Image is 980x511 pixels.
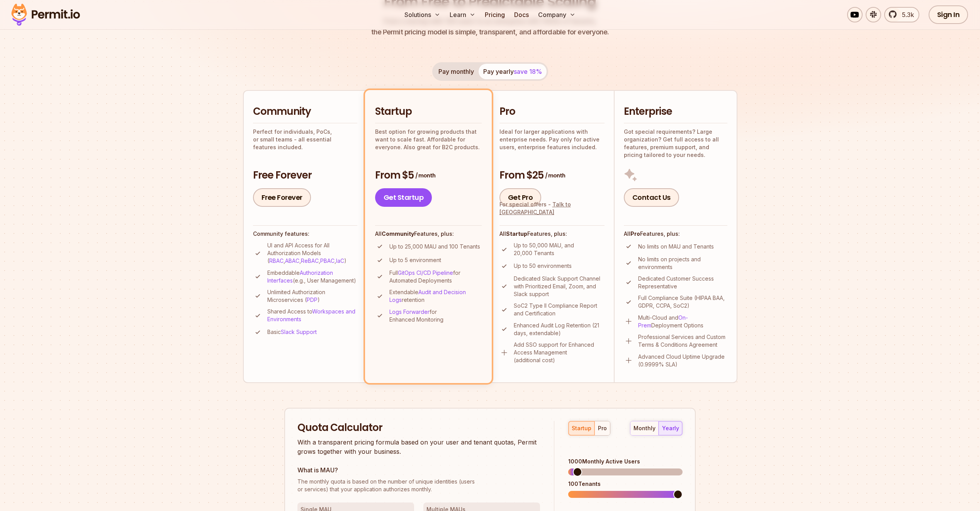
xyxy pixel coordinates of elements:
[514,341,605,364] p: Add SSO support for Enhanced Access Management (additional cost)
[301,257,319,264] a: ReBAC
[389,243,480,250] p: Up to 25,000 MAU and 100 Tenants
[447,7,479,22] button: Learn
[8,2,83,28] img: Permit logo
[638,255,727,271] p: No limits on projects and environments
[267,242,357,265] p: UI and API Access for All Authorization Models ( , , , , )
[499,230,605,238] h4: All Features, plus:
[253,105,357,119] h2: Community
[267,269,357,284] p: Embeddable (e.g., User Management)
[415,172,435,179] span: / month
[253,128,357,151] p: Perfect for individuals, PoCs, or small teams - all essential features included.
[389,308,430,315] a: Logs Forwarder
[375,169,482,182] h3: From $5
[499,201,605,216] div: For special offers -
[267,269,333,284] a: Authorization Interfaces
[568,458,683,465] div: 1000 Monthly Active Users
[514,262,572,270] p: Up to 50 environments
[297,478,540,493] p: or services) that your application authorizes monthly.
[482,7,508,22] a: Pricing
[297,438,540,456] p: With a transparent pricing formula based on your user and tenant quotas, Permit grows together wi...
[638,275,727,290] p: Dedicated Customer Success Representative
[638,333,727,349] p: Professional Services and Custom Terms & Conditions Agreement
[897,10,914,19] span: 5.3k
[499,169,605,182] h3: From $25
[375,128,482,151] p: Best option for growing products that want to scale fast. Affordable for everyone. Also great for...
[375,105,482,119] h2: Startup
[389,288,482,304] p: Extendable retention
[499,105,605,119] h2: Pro
[514,242,605,257] p: Up to 50,000 MAU, and 20,000 Tenants
[297,421,540,435] h2: Quota Calculator
[285,257,299,264] a: ABAC
[382,230,414,237] strong: Community
[389,269,482,284] p: Full for Automated Deployments
[598,424,607,432] div: pro
[281,329,317,335] a: Slack Support
[624,188,679,207] a: Contact Us
[624,128,727,159] p: Got special requirements? Large organization? Get full access to all features, premium support, a...
[398,269,453,276] a: GitOps CI/CD Pipeline
[499,128,605,151] p: Ideal for larger applications with enterprise needs. Pay only for active users, enterprise featur...
[389,308,482,324] p: for Enhanced Monitoring
[638,353,727,368] p: Advanced Cloud Uptime Upgrade (0.9999% SLA)
[624,230,727,238] h4: All Features, plus:
[929,5,968,24] a: Sign In
[535,7,579,22] button: Company
[253,230,357,238] h4: Community features:
[499,188,542,207] a: Get Pro
[514,302,605,317] p: SoC2 Type II Compliance Report and Certification
[307,296,318,303] a: PDP
[884,7,919,22] a: 5.3k
[624,105,727,119] h2: Enterprise
[511,7,532,22] a: Docs
[269,257,284,264] a: RBAC
[253,188,311,207] a: Free Forever
[320,257,335,264] a: PBAC
[630,230,640,237] strong: Pro
[568,480,683,488] div: 100 Tenants
[434,64,479,79] button: Pay monthly
[638,243,714,250] p: No limits on MAU and Tenants
[514,322,605,337] p: Enhanced Audit Log Retention (21 days, extendable)
[514,275,605,298] p: Dedicated Slack Support Channel with Prioritized Email, Zoom, and Slack support
[267,328,317,336] p: Basic
[638,314,688,329] a: On-Prem
[389,256,441,264] p: Up to 5 environment
[375,230,482,238] h4: All Features, plus:
[638,314,727,329] p: Multi-Cloud and Deployment Options
[297,465,540,475] h3: What is MAU?
[389,289,466,303] a: Audit and Decision Logs
[545,172,565,179] span: / month
[267,288,357,304] p: Unlimited Authorization Microservices ( )
[506,230,527,237] strong: Startup
[297,478,540,485] span: The monthly quota is based on the number of unique identities (users
[634,424,656,432] div: monthly
[267,308,357,323] p: Shared Access to
[401,7,443,22] button: Solutions
[638,294,727,310] p: Full Compliance Suite (HIPAA BAA, GDPR, CCPA, SoC2)
[253,169,357,182] h3: Free Forever
[336,257,344,264] a: IaC
[375,188,432,207] a: Get Startup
